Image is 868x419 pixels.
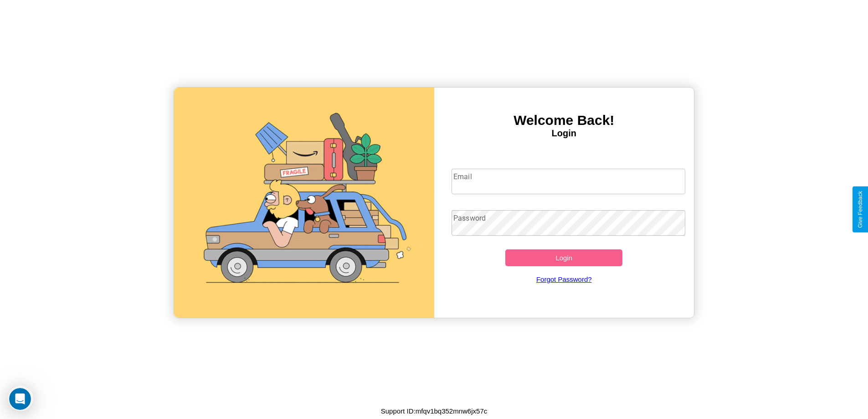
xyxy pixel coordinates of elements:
[9,388,31,410] iframe: Intercom live chat
[381,405,487,417] p: Support ID: mfqv1bq352mnw6jx57c
[174,88,434,318] img: gif
[434,113,694,128] h3: Welcome Back!
[447,266,681,292] a: Forgot Password?
[434,128,694,139] h4: Login
[505,249,622,266] button: Login
[857,191,863,228] div: Give Feedback
[8,386,33,411] iframe: Intercom live chat discovery launcher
